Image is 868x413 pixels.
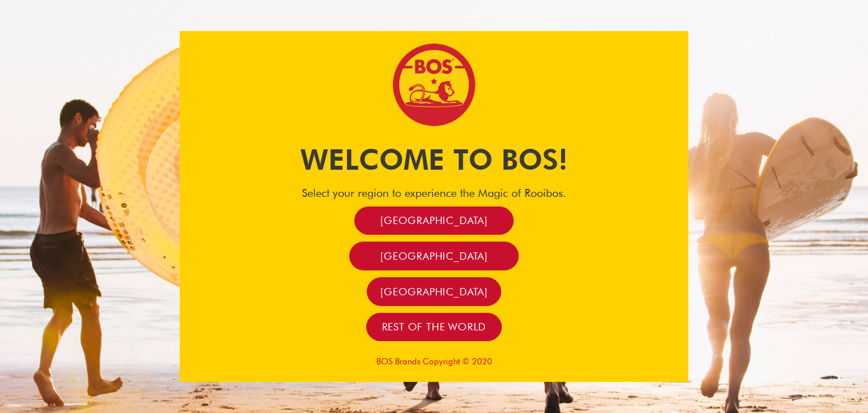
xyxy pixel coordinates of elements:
[180,186,688,200] h4: Select your region to experience the Magic of Rooibos.
[366,313,502,342] a: Rest of the world
[380,214,488,227] span: [GEOGRAPHIC_DATA]
[382,320,487,333] span: Rest of the world
[354,206,514,235] a: [GEOGRAPHIC_DATA]
[367,277,501,306] a: [GEOGRAPHIC_DATA]
[349,242,519,270] a: [GEOGRAPHIC_DATA]
[392,42,476,127] img: Bos Brands
[380,285,488,298] span: [GEOGRAPHIC_DATA]
[180,140,688,179] h1: Welcome to BOS!
[180,356,688,367] p: BOS Brands Copyright © 2020
[380,249,488,263] span: [GEOGRAPHIC_DATA]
